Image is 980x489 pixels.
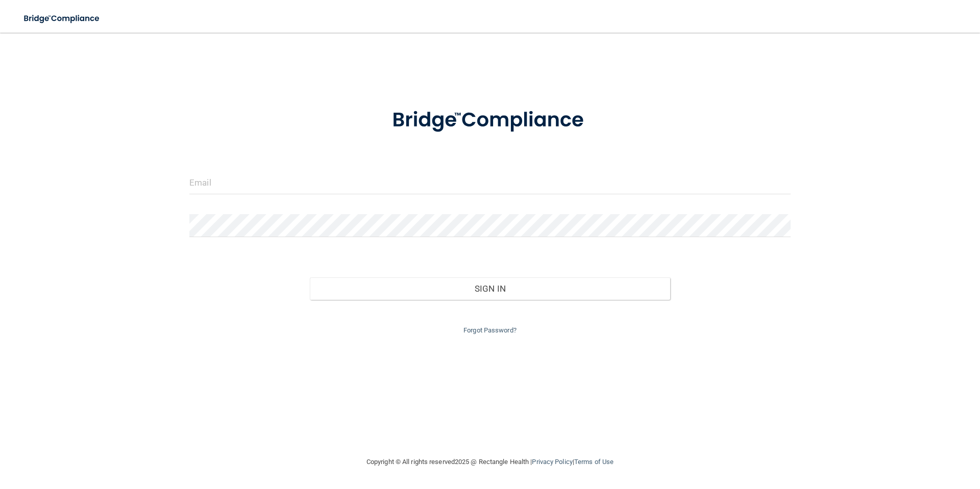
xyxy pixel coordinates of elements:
input: Email [189,171,791,194]
a: Forgot Password? [463,326,517,334]
div: Copyright © All rights reserved 2025 @ Rectangle Health | | [304,446,676,478]
a: Privacy Policy [532,458,572,466]
img: bridge_compliance_login_screen.278c3ca4.svg [371,94,609,147]
button: Sign In [310,277,671,300]
a: Terms of Use [574,458,614,466]
img: bridge_compliance_login_screen.278c3ca4.svg [15,8,109,29]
